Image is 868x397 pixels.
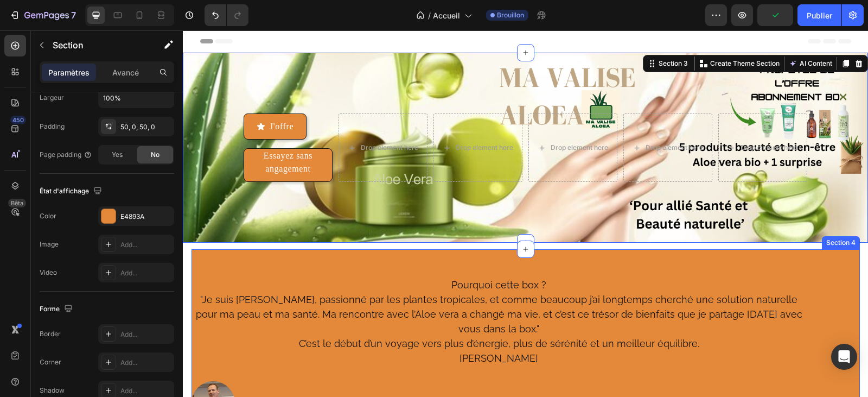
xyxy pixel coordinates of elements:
div: Drop element here [463,113,520,122]
font: Bêta [11,199,23,207]
font: 450 [12,116,24,124]
div: Add... [120,240,171,250]
div: Add... [120,330,171,339]
font: Publier [807,11,832,20]
button: AI Content [604,27,652,40]
div: Border [40,329,61,339]
div: Drop element here [368,113,425,122]
font: Forme [40,305,60,313]
font: État d'affichage [40,187,89,195]
font: Brouillon [497,11,524,19]
p: Pourquoi cette box ? [10,247,623,262]
div: Page padding [40,150,92,160]
div: Corner [40,357,61,367]
span: Yes [112,150,123,160]
div: Color [40,211,56,221]
div: 50, 0, 50, 0 [120,122,171,132]
button: Publier [797,4,841,26]
div: Image [40,240,59,249]
font: Accueil [433,11,460,20]
div: Add... [120,268,171,278]
div: Drop element here [273,113,330,122]
input: Auto [99,88,174,108]
div: Annuler/Rétablir [205,4,248,26]
div: Add... [120,358,171,368]
div: Add... [120,386,171,396]
font: / [428,11,431,20]
p: Section [53,39,142,52]
font: Largeur [40,93,64,102]
p: Create Theme Section [527,28,597,38]
div: Video [40,268,57,278]
div: Section 4 [641,207,675,217]
div: Ouvrir Intercom Messenger [831,344,857,370]
div: Padding [40,122,65,131]
iframe: Zone de conception [183,30,868,397]
div: Shadow [40,386,65,395]
span: No [151,150,159,160]
div: Section 3 [474,28,507,38]
font: Avancé [112,68,139,77]
font: Section [53,40,84,51]
div: Drop element here [558,113,615,122]
font: Paramètres [48,68,90,77]
p: [PERSON_NAME] [10,320,623,335]
button: 7 [4,4,81,26]
p: "Je suis [PERSON_NAME], passionné par les plantes tropicales, et comme beaucoup j’ai longtemps ch... [10,262,623,306]
font: 7 [71,10,76,21]
div: E4893A [120,212,171,222]
img: gempages_580623151424078344-cd7f34ad-4eed-4c1f-88c2-a7250b32add3.jpg [9,351,52,394]
p: C’est le début d’un voyage vers plus d’énergie, plus de sérénité et un meilleur équilibre. [10,306,623,320]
